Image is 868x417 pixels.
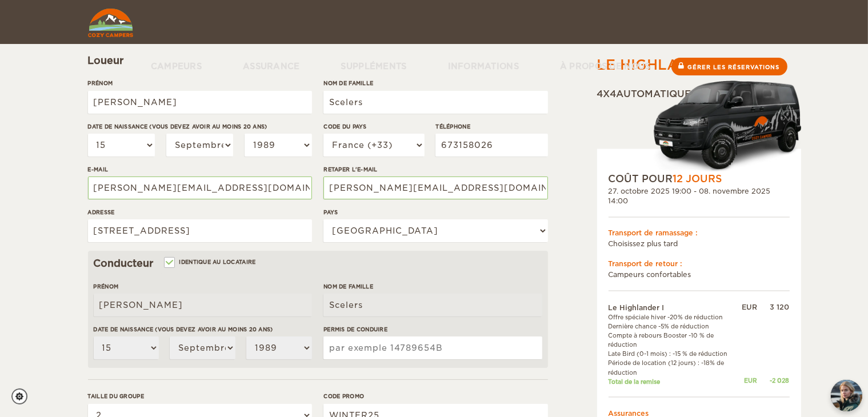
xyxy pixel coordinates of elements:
[609,186,771,205] font: 27. octobre 2025 19:00 - 08. novembre 2025 14:00
[323,393,364,399] font: Code promo
[88,393,144,399] font: Taille du groupe
[539,44,670,88] a: À propos de nous
[427,44,539,88] a: Informations
[770,302,790,311] font: 3 120
[745,377,758,384] font: EUR
[222,44,321,88] a: Assurance
[88,9,133,37] img: Campeurs confortables
[323,123,366,130] font: Code du pays
[94,258,154,269] font: Conducteur
[609,314,723,320] font: Offre spéciale hiver -20% de réduction
[560,62,650,71] font: À propos de nous
[165,260,173,267] input: Identique au locataire
[88,91,312,114] input: par exemple William
[11,388,35,404] a: Paramètres des cookies
[151,62,202,71] font: Campeurs
[831,380,862,411] button: chat-button
[341,62,407,71] font: Suppléments
[323,294,542,316] input: par exemple Smith
[609,332,714,348] font: Compte à rebours Booster -10 % de réduction
[831,380,862,411] img: Freyja at Cozy Campers
[321,44,427,88] a: Suppléments
[609,173,673,185] font: COÛT POUR
[94,283,119,290] font: Prénom
[323,91,547,114] input: par exemple Smith
[609,359,725,375] font: Période de location (12 jours) : -18% de réduction
[435,123,470,130] font: Téléphone
[88,177,312,199] input: par exemple exemple@exemple.com
[323,283,373,290] font: Nom de famille
[673,173,722,185] font: 12 JOURS
[617,89,691,99] font: automatique
[179,259,256,265] font: Identique au locataire
[323,326,387,332] font: Permis de conduire
[130,44,222,88] a: Campeurs
[742,302,758,311] font: EUR
[609,228,698,236] font: Transport de ramassage :
[609,350,728,357] font: Late Bird (0-1 mois) : -15 % de réduction
[597,89,617,99] font: 4x4
[609,270,691,278] font: Campeurs confortables
[609,378,661,384] font: Total de la remise
[448,62,519,71] font: Informations
[643,78,801,172] img: Cozy-3.png
[671,58,787,75] a: Gérer les réservations
[770,377,790,384] font: -2 028
[88,123,267,130] font: Date de naissance (Vous devez avoir au moins 20 ans)
[88,219,312,242] input: par exemple rue, ville, code postal
[435,134,547,157] input: par exemple 1 234 567 890
[323,336,542,359] input: par exemple 14789654B
[323,166,377,173] font: Retaper l'e-mail
[609,259,683,268] font: Transport de retour :
[243,62,300,71] font: Assurance
[609,239,678,247] font: Choisissez plus tard
[688,64,780,70] font: Gérer les réservations
[94,326,273,332] font: Date de naissance (Vous devez avoir au moins 20 ans)
[323,209,338,215] font: Pays
[323,177,547,199] input: par exemple exemple@exemple.com
[94,294,312,316] input: par exemple William
[609,323,710,330] font: Dernière chance -5% de réduction
[88,209,115,215] font: Adresse
[609,303,665,311] font: Le Highlander I
[88,166,109,173] font: E-mail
